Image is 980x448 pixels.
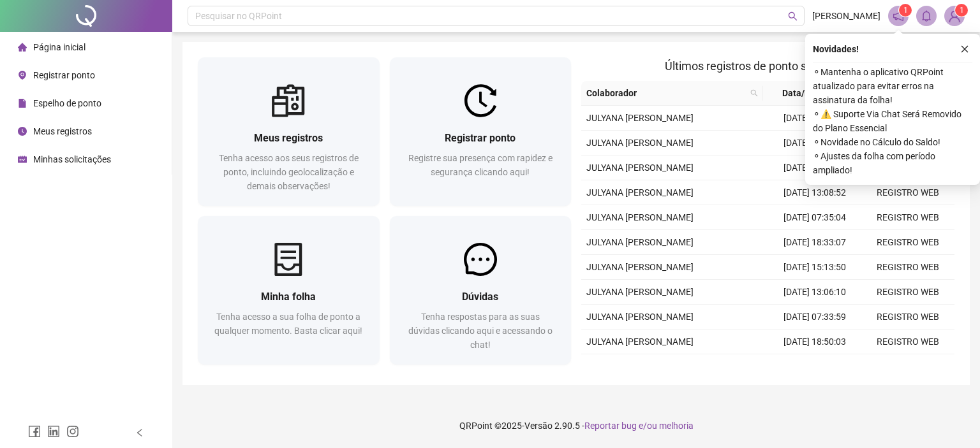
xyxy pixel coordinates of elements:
[28,425,41,438] span: facebook
[586,336,694,347] span: JULYANA [PERSON_NAME]
[955,4,968,17] sup: Atualize o seu contato no menu Meus Dados
[861,180,954,205] td: REGISTRO WEB
[408,312,553,350] span: Tenha respostas para as suas dúvidas clicando aqui e acessando o chat!
[586,287,694,297] span: JULYANA [PERSON_NAME]
[261,291,316,303] span: Minha folha
[390,216,572,365] a: DúvidasTenha respostas para as suas dúvidas clicando aqui e acessando o chat!
[33,42,85,52] span: Página inicial
[813,65,972,107] span: ⚬ Mantenha o aplicativo QRPoint atualizado para evitar erros na assinatura da folha!
[768,155,861,180] td: [DATE] 18:07:03
[198,57,380,206] a: Meus registrosTenha acesso aos seus registros de ponto, incluindo geolocalização e demais observa...
[893,10,904,22] span: notification
[813,107,972,135] span: ⚬ ⚠️ Suporte Via Chat Será Removido do Plano Essencial
[586,262,694,272] span: JULYANA [PERSON_NAME]
[18,127,27,136] span: clock-circle
[960,45,969,54] span: close
[18,155,27,164] span: schedule
[66,425,79,438] span: instagram
[768,255,861,280] td: [DATE] 15:13:50
[861,280,954,305] td: REGISTRO WEB
[462,291,498,303] span: Dúvidas
[586,312,694,322] span: JULYANA [PERSON_NAME]
[33,70,95,80] span: Registrar ponto
[763,81,854,106] th: Data/Hora
[254,132,323,144] span: Meus registros
[586,237,694,247] span: JULYANA [PERSON_NAME]
[768,230,861,255] td: [DATE] 18:33:07
[18,43,27,52] span: home
[813,135,972,149] span: ⚬ Novidade no Cálculo do Saldo!
[921,10,932,22] span: bell
[219,153,359,191] span: Tenha acesso aos seus registros de ponto, incluindo geolocalização e demais observações!
[768,180,861,205] td: [DATE] 13:08:52
[586,138,694,148] span: JULYANA [PERSON_NAME]
[750,89,758,97] span: search
[33,126,92,136] span: Meus registros
[861,205,954,230] td: REGISTRO WEB
[47,425,60,438] span: linkedin
[33,154,111,164] span: Minhas solicitações
[788,11,798,21] span: search
[768,205,861,230] td: [DATE] 07:35:04
[768,305,861,329] td: [DATE] 07:33:59
[18,71,27,80] span: environment
[960,6,964,15] span: 1
[768,106,861,131] td: [DATE] 13:04:46
[903,6,908,15] span: 1
[768,329,861,354] td: [DATE] 18:50:03
[945,6,964,25] img: 90500
[812,9,880,23] span: [PERSON_NAME]
[899,4,912,17] sup: 1
[18,99,27,108] span: file
[768,86,838,100] span: Data/Hora
[768,280,861,305] td: [DATE] 13:06:10
[584,421,694,431] span: Reportar bug e/ou melhoria
[586,187,694,198] span: JULYANA [PERSON_NAME]
[861,354,954,379] td: REGISTRO WEB
[135,428,144,437] span: left
[861,230,954,255] td: REGISTRO WEB
[768,354,861,379] td: [DATE] 15:07:16
[665,59,871,73] span: Últimos registros de ponto sincronizados
[586,212,694,222] span: JULYANA [PERSON_NAME]
[172,403,980,448] footer: QRPoint © 2025 - 2.90.5 -
[33,98,101,108] span: Espelho de ponto
[813,149,972,177] span: ⚬ Ajustes da folha com período ampliado!
[408,153,553,177] span: Registre sua presença com rapidez e segurança clicando aqui!
[813,42,859,56] span: Novidades !
[445,132,516,144] span: Registrar ponto
[861,329,954,354] td: REGISTRO WEB
[768,131,861,155] td: [DATE] 07:34:33
[586,163,694,173] span: JULYANA [PERSON_NAME]
[586,113,694,123] span: JULYANA [PERSON_NAME]
[586,86,745,100] span: Colaborador
[748,83,761,103] span: search
[861,305,954,329] td: REGISTRO WEB
[198,216,380,365] a: Minha folhaTenha acesso a sua folha de ponto a qualquer momento. Basta clicar aqui!
[861,255,954,280] td: REGISTRO WEB
[524,421,553,431] span: Versão
[390,57,572,206] a: Registrar pontoRegistre sua presença com rapidez e segurança clicando aqui!
[214,312,362,336] span: Tenha acesso a sua folha de ponto a qualquer momento. Basta clicar aqui!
